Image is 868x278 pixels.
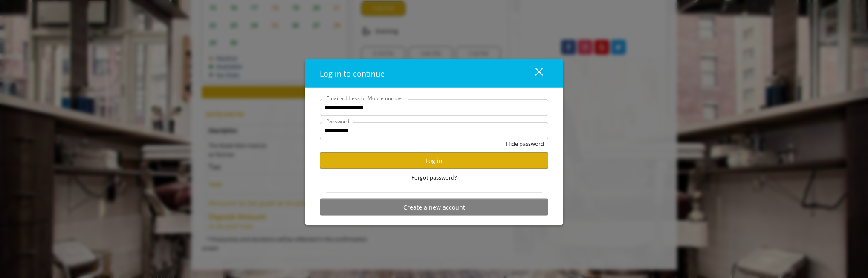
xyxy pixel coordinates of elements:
[506,139,544,148] button: Hide password
[320,68,385,78] span: Log in to continue
[411,173,457,182] span: Forgot password?
[320,199,548,216] button: Create a new account
[322,117,353,125] label: Password
[322,94,408,102] label: Email address or Mobile number
[525,67,542,80] div: close dialog
[320,152,548,169] button: Log in
[320,99,548,116] input: Email address or Mobile number
[320,122,548,139] input: Password
[519,65,548,82] button: close dialog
